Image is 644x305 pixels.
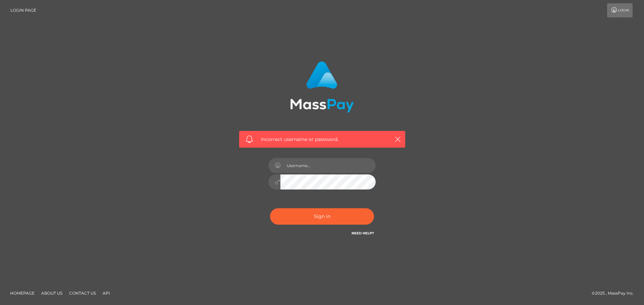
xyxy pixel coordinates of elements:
a: Homepage [7,288,37,298]
a: Contact Us [66,288,99,298]
a: Login [607,3,633,17]
a: Need Help? [352,231,374,235]
a: API [100,288,113,298]
input: Username... [280,158,376,173]
a: About Us [39,288,65,298]
span: Incorrect username or password. [261,136,383,143]
button: Sign in [270,208,374,225]
div: © 2025 , MassPay Inc. [592,290,639,297]
img: MassPay Login [290,61,354,112]
a: Login Page [10,3,36,17]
